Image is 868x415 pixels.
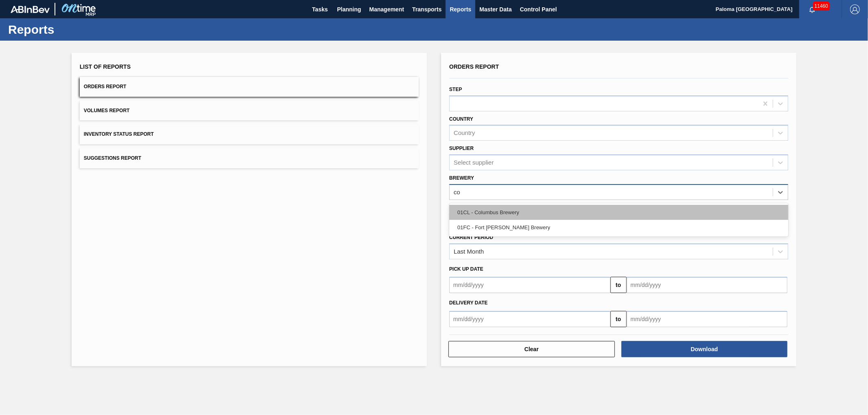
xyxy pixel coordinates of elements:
[449,205,788,220] div: 01CL - Columbus Brewery
[449,175,474,181] label: Brewery
[610,277,627,293] button: to
[627,311,788,327] input: mm/dd/yyyy
[80,101,419,121] button: Volumes Report
[448,341,615,357] button: Clear
[449,87,462,92] label: Step
[11,6,50,13] img: TNhmsLtSVTkK8tSr43FrP2fwEKptu5GPRR3wAAAABJRU5ErkJggg==
[80,124,419,144] button: Inventory Status Report
[449,220,788,235] div: 01FC - Fort [PERSON_NAME] Brewery
[610,311,627,327] button: to
[449,277,610,293] input: mm/dd/yyyy
[450,4,471,14] span: Reports
[337,4,361,14] span: Planning
[454,159,494,166] div: Select supplier
[479,4,512,14] span: Master Data
[799,4,825,15] button: Notifications
[369,4,404,14] span: Management
[84,155,141,161] span: Suggestions Report
[84,131,154,137] span: Inventory Status Report
[84,108,130,113] span: Volumes Report
[80,63,131,70] span: List of Reports
[8,25,153,34] h1: Reports
[449,63,499,70] span: Orders Report
[627,277,788,293] input: mm/dd/yyyy
[520,4,557,14] span: Control Panel
[449,146,474,151] label: Supplier
[449,116,473,122] label: Country
[449,266,483,272] span: Pick up Date
[84,84,127,89] span: Orders Report
[449,311,610,327] input: mm/dd/yyyy
[454,248,484,255] div: Last Month
[449,300,488,306] span: Delivery Date
[80,77,419,97] button: Orders Report
[449,235,493,240] label: Current Period
[412,4,442,14] span: Transports
[813,2,830,11] span: 11460
[454,130,475,137] div: Country
[311,4,329,14] span: Tasks
[621,341,788,357] button: Download
[80,148,419,168] button: Suggestions Report
[850,4,860,14] img: Logout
